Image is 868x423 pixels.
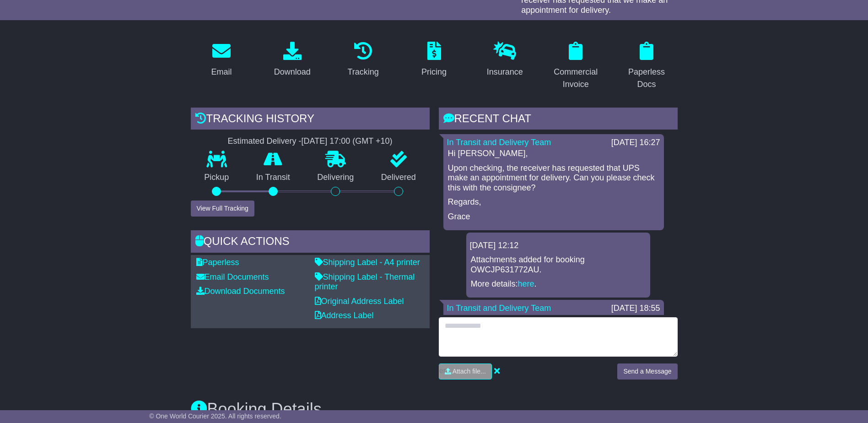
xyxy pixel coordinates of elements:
p: Hi [PERSON_NAME], [448,314,659,324]
a: Email Documents [196,272,269,282]
a: Paperless [196,258,239,267]
div: Download [274,66,311,78]
a: Download Documents [196,287,285,296]
div: [DATE] 17:00 (GMT +10) [302,136,393,146]
button: Send a Message [617,363,677,380]
a: here [518,279,534,288]
p: Attachments added for booking OWCJP631772AU. [471,255,646,275]
p: In Transit [243,173,304,183]
div: Tracking [347,66,378,78]
p: Grace [448,212,659,222]
h3: Booking Details [191,400,678,418]
div: [DATE] 12:12 [470,241,647,251]
a: Shipping Label - Thermal printer [315,272,415,292]
a: Commercial Invoice [545,38,607,94]
p: Pickup [191,173,243,183]
span: © One World Courier 2025. All rights reserved. [149,412,281,420]
p: Regards, [448,197,659,207]
a: Pricing [415,38,453,81]
div: Pricing [421,66,447,78]
div: Commercial Invoice [551,66,601,91]
p: More details: . [471,279,646,289]
a: Original Address Label [315,297,404,306]
a: Address Label [315,311,374,320]
div: [DATE] 16:27 [611,138,660,148]
a: Tracking [341,38,384,81]
a: In Transit and Delivery Team [447,304,551,313]
div: Quick Actions [191,230,430,255]
div: Estimated Delivery - [191,136,430,146]
button: View Full Tracking [191,201,254,217]
a: Shipping Label - A4 printer [315,258,420,267]
p: Delivered [367,173,430,183]
div: Insurance [487,66,523,78]
div: [DATE] 18:55 [611,304,660,314]
a: Paperless Docs [616,38,678,94]
div: Email [211,66,232,78]
div: RECENT CHAT [439,108,678,132]
div: Tracking history [191,108,430,132]
p: Upon checking, the receiver has requested that UPS make an appointment for delivery. Can you plea... [448,163,659,193]
a: Insurance [481,38,529,81]
p: Hi [PERSON_NAME], [448,149,659,159]
a: Email [205,38,237,81]
p: Delivering [304,173,368,183]
div: Paperless Docs [622,66,672,91]
a: In Transit and Delivery Team [447,138,551,147]
a: Download [268,38,317,81]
